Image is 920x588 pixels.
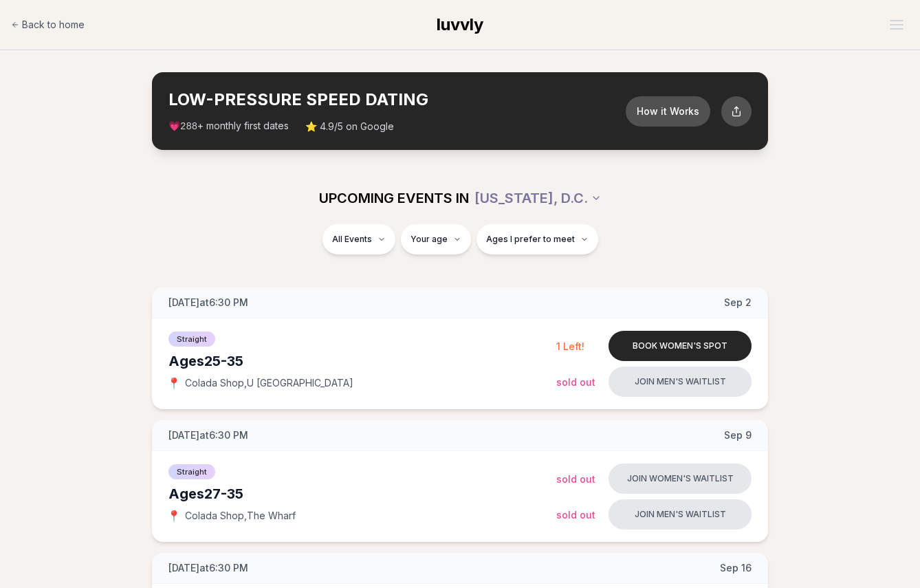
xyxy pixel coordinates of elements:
[305,120,394,133] span: ⭐ 4.9/5 on Google
[486,234,575,245] span: Ages I prefer to meet
[556,509,595,521] span: Sold Out
[609,464,752,494] button: Join women's waitlist
[319,188,469,208] span: UPCOMING EVENTS IN
[724,428,752,442] span: Sep 9
[185,509,296,523] span: Colada Shop , The Wharf
[720,561,752,575] span: Sep 16
[477,224,598,254] button: Ages I prefer to meet
[724,296,752,309] span: Sep 2
[437,14,483,36] a: luvvly
[556,376,595,388] span: Sold Out
[322,224,395,254] button: All Events
[168,561,248,575] span: [DATE] at 6:30 PM
[168,464,215,479] span: Straight
[401,224,471,254] button: Your age
[626,96,710,127] button: How it Works
[556,473,595,485] span: Sold Out
[556,340,584,352] span: 1 Left!
[609,499,752,530] button: Join men's waitlist
[11,11,85,39] a: Back to home
[168,428,248,442] span: [DATE] at 6:30 PM
[437,14,483,34] span: luvvly
[609,331,752,361] button: Book women's spot
[332,234,372,245] span: All Events
[185,376,353,390] span: Colada Shop , U [GEOGRAPHIC_DATA]
[168,119,289,133] span: 💗 + monthly first dates
[168,484,556,503] div: Ages 27-35
[884,14,909,35] button: Open menu
[168,510,179,521] span: 📍
[168,351,556,371] div: Ages 25-35
[609,367,752,397] button: Join men's waitlist
[410,234,448,245] span: Your age
[168,378,179,389] span: 📍
[168,331,215,347] span: Straight
[180,121,197,132] span: 288
[168,296,248,309] span: [DATE] at 6:30 PM
[474,183,602,213] button: [US_STATE], D.C.
[168,89,626,111] h2: LOW-PRESSURE SPEED DATING
[22,18,85,32] span: Back to home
